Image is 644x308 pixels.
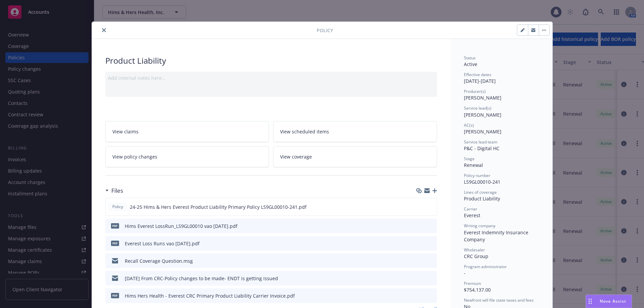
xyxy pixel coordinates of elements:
span: Service lead team [464,139,497,145]
div: Hims Everest LossRun_LS9GL00010 vao [DATE].pdf [125,223,237,230]
button: download file [417,203,423,210]
div: Hims Hers Health - Everest CRC Primary Product Liability Carrier Invoice.pdf [125,292,295,299]
span: Product Liability [464,195,500,202]
span: View claims [112,128,139,135]
button: preview file [428,203,434,210]
span: Policy [317,27,333,34]
button: preview file [428,223,434,230]
button: preview file [428,275,434,282]
span: Stage [464,156,475,162]
span: Everest Indemnity Insurance Company [464,229,530,243]
span: Active [464,61,477,67]
button: download file [418,240,423,247]
button: download file [418,257,423,264]
button: close [100,26,108,34]
button: download file [418,275,423,282]
span: 24-25 Hims & Hers Everest Product Liability Primary Policy LS9GL00010-241.pdf [130,203,307,210]
span: - [464,270,466,276]
div: Files [105,186,123,195]
span: AC(s) [464,122,474,128]
span: View policy changes [112,153,157,160]
a: View scheduled items [273,121,437,142]
button: download file [418,223,423,230]
div: Add internal notes here... [108,74,434,81]
a: View coverage [273,146,437,167]
div: Recall Coverage Question.msg [125,257,193,264]
span: Carrier [464,206,477,212]
a: View policy changes [105,146,269,167]
span: pdf [111,293,119,298]
button: Nova Assist [586,295,632,308]
span: [PERSON_NAME] [464,112,501,118]
span: pdf [111,223,119,228]
span: Newfront will file state taxes and fees [464,297,534,303]
span: View coverage [280,153,312,160]
span: Nova Assist [600,298,626,304]
span: Everest [464,212,480,219]
span: [PERSON_NAME] [464,95,501,101]
span: Producer(s) [464,88,486,94]
span: Premium [464,281,481,286]
div: Product Liability [105,55,437,66]
span: LS9GL00010-241 [464,179,500,185]
span: Status [464,55,476,61]
span: Lines of coverage [464,189,497,195]
span: View scheduled items [280,128,329,135]
span: Policy [111,204,124,210]
a: View claims [105,121,269,142]
span: $754,137.00 [464,287,491,293]
div: Drag to move [586,295,594,308]
span: CRC Group [464,253,488,259]
div: Everest Loss Runs vao [DATE].pdf [125,240,200,247]
div: [DATE] - [DATE] [464,72,539,84]
button: download file [418,292,423,299]
span: Writing company [464,223,495,229]
button: preview file [428,240,434,247]
span: Wholesaler [464,247,485,253]
span: Policy number [464,173,490,178]
span: Program administrator [464,264,507,269]
button: preview file [428,292,434,299]
div: [DATE] From CRC-Policy changes to be made- ENDT is getting issued [125,275,278,282]
span: P&C - Digital HC [464,145,499,151]
span: [PERSON_NAME] [464,128,501,135]
h3: Files [111,186,123,195]
button: preview file [428,257,434,264]
span: pdf [111,241,119,246]
span: Effective dates [464,72,491,77]
span: Renewal [464,162,483,168]
span: Service lead(s) [464,105,491,111]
